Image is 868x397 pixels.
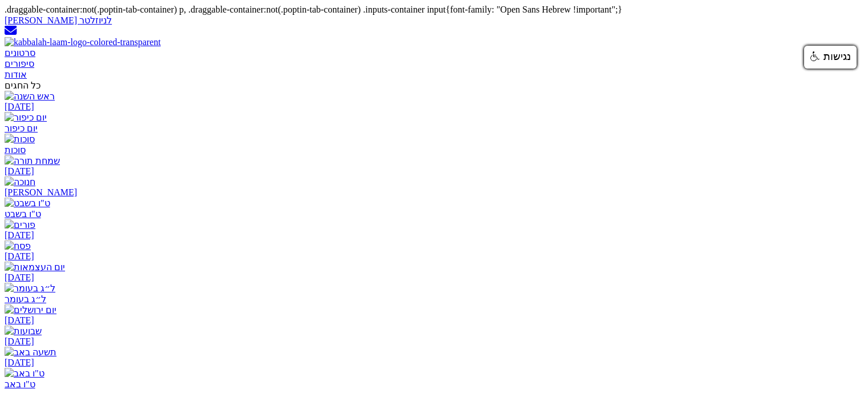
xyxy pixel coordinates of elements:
img: פסח [5,240,31,251]
a: סוכות [5,134,863,155]
div: [DATE] [5,358,863,368]
div: [PERSON_NAME] [5,187,863,198]
a: [PERSON_NAME] לניוזלטר [5,15,863,37]
img: ט"ו באב [5,368,45,379]
div: סוכות [5,145,863,155]
a: ט"ו בשבט [5,198,863,219]
a: נגישות [804,46,857,69]
img: חנוכה [5,177,35,187]
div: כל החגים [5,80,863,91]
img: שמחת תורה [5,155,60,166]
a: יום כיפור [5,113,863,134]
a: [DATE] [5,91,863,112]
img: ט"ו בשבט [5,198,50,208]
a: סרטונים [5,47,863,58]
img: פורים [5,219,35,230]
nav: כל החגים [5,91,863,390]
div: יום כיפור [5,123,863,134]
div: [DATE] [5,336,863,347]
img: נגישות [810,51,821,62]
div: ט"ו בשבט [5,208,863,219]
a: ל״ג בעומר [5,283,863,304]
div: [DATE] [5,230,863,240]
img: יום ירושלים [5,304,56,315]
div: [DATE] [5,166,863,177]
a: אודות [5,69,863,80]
a: סיפורים [5,58,863,69]
img: שבועות [5,326,42,336]
a: [DATE] [5,262,863,283]
div: ל״ג בעומר [5,294,863,304]
a: [DATE] [5,305,863,326]
a: [DATE] [5,156,863,177]
a: [DATE] [5,347,863,368]
div: [DATE] [5,272,863,283]
a: [DATE] [5,220,863,240]
img: ל״ג בעומר [5,283,55,294]
a: [PERSON_NAME] [5,177,863,198]
span: נגישות [823,51,851,62]
div: [DATE] [5,102,863,112]
img: יום כיפור [5,112,47,123]
a: [DATE] [5,241,863,262]
div: [DATE] [5,251,863,262]
img: תשעה באב [5,347,56,358]
div: [PERSON_NAME] לניוזלטר [5,15,863,26]
a: [DATE] [5,326,863,347]
img: kabbalah-laam-logo-colored-transparent [5,37,161,47]
div: ט"ו באב [5,379,863,390]
img: יום העצמאות [5,262,65,272]
img: ראש השנה [5,91,55,102]
a: ט"ו באב [5,368,863,390]
div: [DATE] [5,315,863,326]
img: סוכות [5,134,35,145]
